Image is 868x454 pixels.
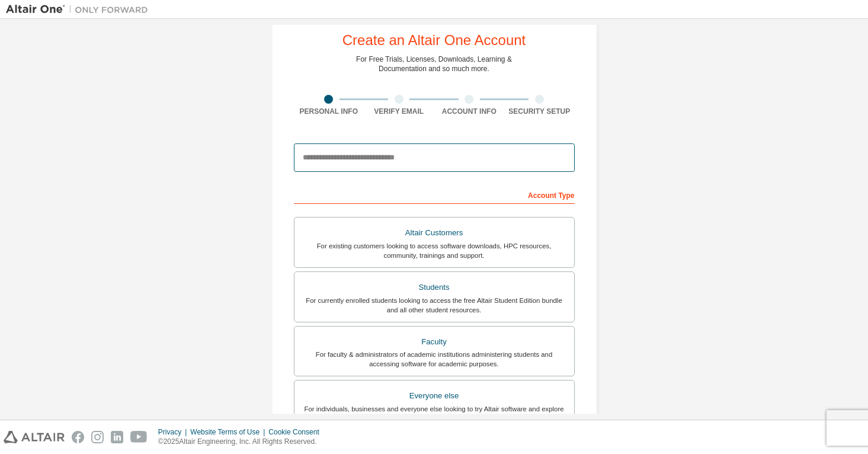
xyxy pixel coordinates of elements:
div: Privacy [158,427,190,437]
div: Security Setup [504,107,575,116]
div: Students [302,279,567,296]
div: Personal Info [294,107,364,116]
div: Account Type [294,185,575,204]
div: Cookie Consent [268,427,326,437]
div: For Free Trials, Licenses, Downloads, Learning & Documentation and so much more. [356,55,512,73]
div: Website Terms of Use [190,427,268,437]
div: Faculty [302,334,567,350]
img: Altair One [6,4,154,15]
img: altair_logo.svg [4,431,65,443]
div: For existing customers looking to access software downloads, HPC resources, community, trainings ... [302,241,567,260]
div: Everyone else [302,388,567,404]
div: Create an Altair One Account [342,33,526,47]
img: facebook.svg [72,431,84,443]
img: linkedin.svg [111,431,123,443]
img: youtube.svg [130,431,148,443]
div: For currently enrolled students looking to access the free Altair Student Edition bundle and all ... [302,296,567,315]
div: Verify Email [364,107,434,116]
div: Altair Customers [302,225,567,241]
p: © 2025 Altair Engineering, Inc. All Rights Reserved. [158,437,326,447]
img: instagram.svg [91,431,104,443]
div: For faculty & administrators of academic institutions administering students and accessing softwa... [302,350,567,369]
div: For individuals, businesses and everyone else looking to try Altair software and explore our prod... [302,404,567,423]
div: Account Info [434,107,505,116]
